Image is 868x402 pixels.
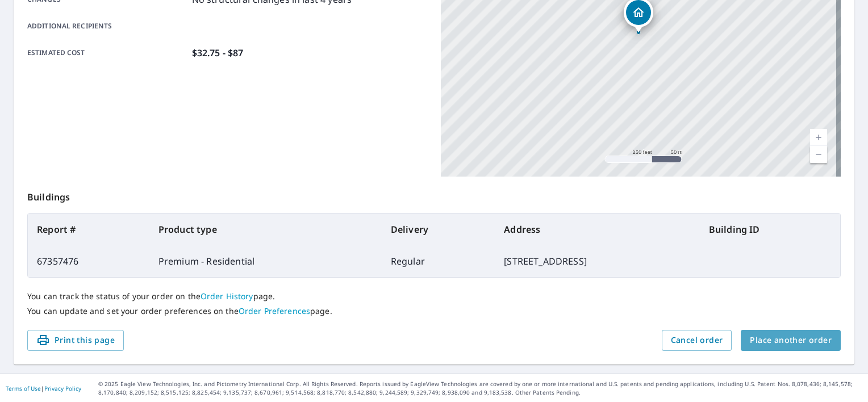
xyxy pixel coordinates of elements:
[495,213,700,245] th: Address
[27,177,841,213] p: Buildings
[671,333,723,347] span: Cancel order
[27,46,187,60] p: Estimated cost
[382,245,495,277] td: Regular
[27,291,841,301] p: You can track the status of your order on the page.
[44,384,81,392] a: Privacy Policy
[810,146,827,163] a: Current Level 17, Zoom Out
[149,245,382,277] td: Premium - Residential
[98,380,862,397] p: © 2025 Eagle View Technologies, Inc. and Pictometry International Corp. All Rights Reserved. Repo...
[28,213,149,245] th: Report #
[27,306,841,316] p: You can update and set your order preferences on the page.
[495,245,700,277] td: [STREET_ADDRESS]
[149,213,382,245] th: Product type
[750,333,832,347] span: Place another order
[28,245,149,277] td: 67357476
[741,330,841,351] button: Place another order
[239,305,310,316] a: Order Preferences
[810,129,827,146] a: Current Level 17, Zoom In
[700,213,840,245] th: Building ID
[662,330,732,351] button: Cancel order
[27,330,124,351] button: Print this page
[201,291,253,301] a: Order History
[6,384,41,392] a: Terms of Use
[6,385,81,392] p: |
[192,46,244,60] p: $32.75 - $87
[382,213,495,245] th: Delivery
[36,333,115,347] span: Print this page
[27,21,187,31] p: Additional recipients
